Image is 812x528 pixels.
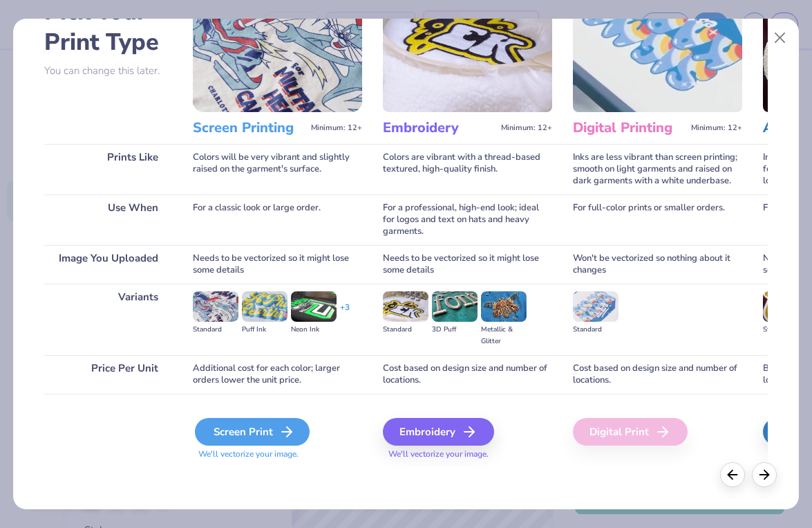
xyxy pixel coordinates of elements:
img: 3D Puff [432,291,478,322]
span: We'll vectorize your image. [193,448,362,460]
div: Standard [383,324,428,336]
button: Close [767,25,793,51]
div: Neon Ink [291,324,337,336]
div: Standard [573,324,619,336]
div: Embroidery [383,418,494,446]
div: Additional cost for each color; larger orders lower the unit price. [193,355,362,394]
div: + 3 [340,302,350,325]
span: Minimum: 12+ [691,123,742,133]
div: Puff Ink [242,324,287,336]
div: Variants [44,284,172,355]
div: Colors are vibrant with a thread-based textured, high-quality finish. [383,144,552,194]
div: Metallic & Glitter [481,324,527,347]
img: Neon Ink [291,291,337,322]
div: For full-color prints or smaller orders. [573,194,742,245]
div: Standard [763,324,809,336]
h3: Embroidery [383,119,495,137]
span: We'll vectorize your image. [383,448,552,460]
img: Metallic & Glitter [481,291,527,322]
h3: Digital Printing [573,119,686,137]
div: Screen Print [195,418,310,446]
p: You can change this later. [44,65,172,77]
div: Cost based on design size and number of locations. [573,355,742,394]
span: Minimum: 12+ [501,123,552,133]
div: Prints Like [44,144,172,194]
div: Use When [44,194,172,245]
img: Standard [763,291,809,322]
div: Inks are less vibrant than screen printing; smooth on light garments and raised on dark garments ... [573,144,742,194]
div: Cost based on design size and number of locations. [383,355,552,394]
div: Image You Uploaded [44,245,172,284]
img: Puff Ink [242,291,287,322]
div: 3D Puff [432,324,478,336]
div: Needs to be vectorized so it might lose some details [193,245,362,284]
div: Needs to be vectorized so it might lose some details [383,245,552,284]
img: Standard [573,291,619,322]
span: Minimum: 12+ [311,123,362,133]
div: Price Per Unit [44,355,172,394]
div: Standard [193,324,238,336]
div: Colors will be very vibrant and slightly raised on the garment's surface. [193,144,362,194]
img: Standard [383,291,428,322]
div: Won't be vectorized so nothing about it changes [573,245,742,284]
h3: Screen Printing [193,119,305,137]
img: Standard [193,291,238,322]
div: Digital Print [573,418,688,446]
div: For a professional, high-end look; ideal for logos and text on hats and heavy garments. [383,194,552,245]
div: For a classic look or large order. [193,194,362,245]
